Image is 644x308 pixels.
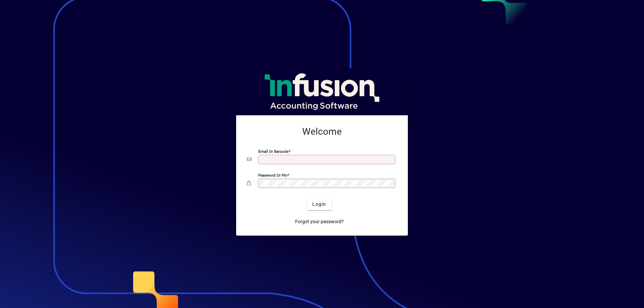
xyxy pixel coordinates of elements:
[295,218,344,225] span: Forgot your password?
[258,149,288,154] mat-label: Email or Barcode
[247,126,397,137] h2: Welcome
[258,173,287,178] mat-label: Password or Pin
[312,201,326,208] span: Login
[292,215,346,228] a: Forgot your password?
[307,198,331,210] button: Login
